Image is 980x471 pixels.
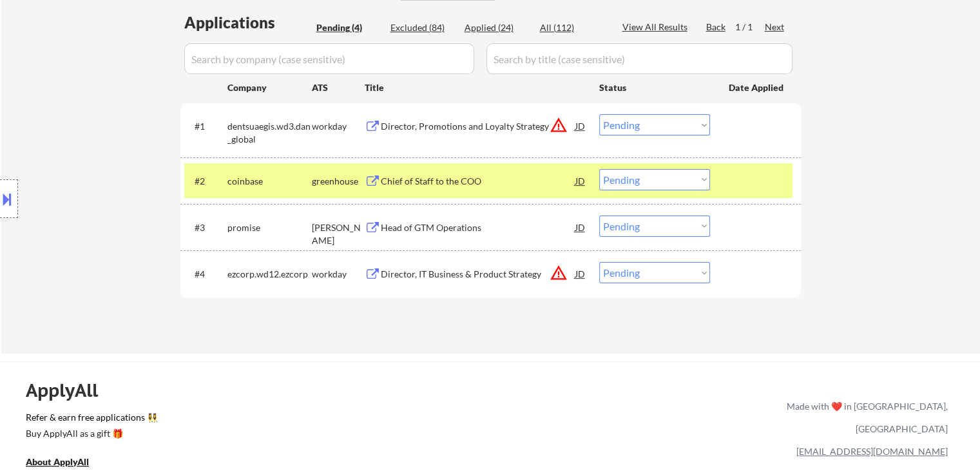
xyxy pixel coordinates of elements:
a: Refer & earn free applications 👯‍♀️ [26,413,517,426]
div: greenhouse [312,175,365,188]
div: ApplyAll [26,379,113,401]
div: Title [365,81,587,94]
div: Next [765,21,785,34]
div: JD [574,169,587,192]
div: workday [312,268,365,281]
div: Applications [184,15,312,30]
a: About ApplyAll [26,455,107,471]
button: warning_amber [550,264,568,282]
div: ezcorp.wd12.ezcorp [227,268,312,281]
div: Back [706,21,727,34]
div: [PERSON_NAME] [312,221,365,246]
div: Excluded (84) [390,21,455,34]
div: Director, IT Business & Product Strategy [381,268,575,281]
a: [EMAIL_ADDRESS][DOMAIN_NAME] [796,446,948,457]
div: ATS [312,81,365,94]
div: coinbase [227,175,312,188]
div: workday [312,120,365,133]
input: Search by title (case sensitive) [486,43,793,74]
div: JD [574,114,587,137]
div: dentsuaegis.wd3.dan_global [227,120,312,145]
u: About ApplyAll [26,456,89,467]
div: Chief of Staff to the COO [381,175,575,188]
div: Status [599,75,710,99]
div: Applied (24) [465,21,529,34]
div: JD [574,215,587,239]
div: Buy ApplyAll as a gift 🎁 [26,429,155,438]
input: Search by company (case sensitive) [184,43,474,74]
div: 1 / 1 [735,21,765,34]
div: All (112) [540,21,604,34]
div: Director, Promotions and Loyalty Strategy [381,120,575,133]
div: Pending (4) [316,21,381,34]
div: Company [227,81,312,94]
div: Made with ❤️ in [GEOGRAPHIC_DATA], [GEOGRAPHIC_DATA] [782,395,948,440]
a: Buy ApplyAll as a gift 🎁 [26,426,155,443]
div: Date Applied [729,81,785,94]
div: promise [227,221,312,234]
div: JD [574,262,587,285]
div: View All Results [622,21,691,34]
div: Head of GTM Operations [381,221,575,234]
button: warning_amber [550,116,568,134]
